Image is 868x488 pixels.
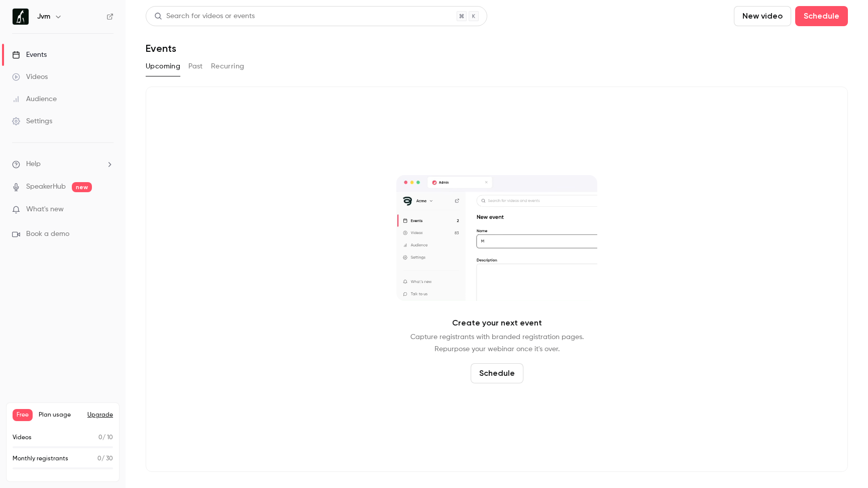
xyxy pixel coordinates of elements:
[26,229,69,239] span: Book a demo
[13,454,68,463] p: Monthly registrants
[98,433,113,442] p: / 10
[146,58,180,74] button: Upcoming
[13,433,32,442] p: Videos
[734,6,791,26] button: New video
[37,12,50,22] h6: Jvm
[39,411,81,419] span: Plan usage
[211,58,245,74] button: Recurring
[410,331,584,355] p: Capture registrants with branded registration pages. Repurpose your webinar once it's over.
[154,11,255,22] div: Search for videos or events
[12,50,47,60] div: Events
[12,159,114,170] li: help-dropdown-opener
[26,182,66,192] a: SpeakerHub
[97,456,101,462] span: 0
[12,72,48,82] div: Videos
[12,94,57,104] div: Audience
[452,317,542,329] p: Create your next event
[98,435,102,441] span: 0
[471,363,523,383] button: Schedule
[87,411,113,419] button: Upgrade
[795,6,848,26] button: Schedule
[26,159,41,170] span: Help
[26,204,64,215] span: What's new
[97,454,113,463] p: / 30
[101,205,114,214] iframe: Noticeable Trigger
[72,182,92,192] span: new
[12,116,52,126] div: Settings
[188,58,203,74] button: Past
[13,9,29,25] img: Jvm
[13,409,33,421] span: Free
[146,42,176,54] h1: Events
